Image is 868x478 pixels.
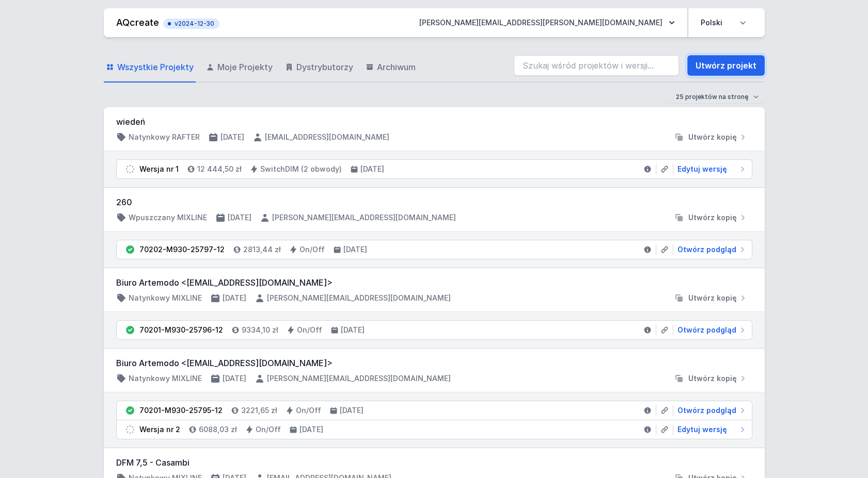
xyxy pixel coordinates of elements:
span: Utwórz kopię [688,132,737,142]
h4: [EMAIL_ADDRESS][DOMAIN_NAME] [265,132,389,142]
a: Utwórz projekt [687,55,765,76]
a: Wszystkie Projekty [104,53,196,83]
h4: 2813,44 zł [243,244,281,255]
select: Wybierz język [695,13,752,32]
h4: 3221,65 zł [241,405,277,416]
button: Utwórz kopię [670,293,752,303]
button: v2024-12-30 [163,17,219,29]
div: Wersja nr 1 [139,164,179,174]
h4: Natynkowy MIXLINE [129,293,202,303]
span: Wszystkie Projekty [117,61,194,73]
a: Dystrybutorzy [283,53,355,83]
h3: wiedeń [116,116,752,128]
span: Utwórz kopię [688,373,737,384]
h4: [DATE] [360,164,384,174]
h4: [DATE] [340,405,364,416]
img: draft.svg [125,424,135,435]
span: Otwórz podgląd [677,405,736,416]
div: 70201-M930-25795-12 [139,405,223,416]
a: Archiwum [364,53,418,83]
span: Dystrybutorzy [296,61,353,73]
h4: [DATE] [343,244,367,255]
div: 70202-M930-25797-12 [139,244,225,255]
button: Utwórz kopię [670,132,752,142]
h4: On/Off [297,325,322,335]
a: AQcreate [116,17,159,28]
h3: Biuro Artemodo <[EMAIL_ADDRESS][DOMAIN_NAME]> [116,276,752,289]
h4: SwitchDIM (2 obwody) [260,164,342,174]
span: Moje Projekty [217,61,273,73]
h4: [DATE] [223,373,246,384]
h4: [DATE] [299,424,323,435]
h4: [PERSON_NAME][EMAIL_ADDRESS][DOMAIN_NAME] [272,212,456,223]
a: Otwórz podgląd [673,405,748,416]
span: Edytuj wersję [677,424,727,435]
button: Utwórz kopię [670,373,752,384]
button: Utwórz kopię [670,212,752,223]
h4: Natynkowy RAFTER [129,132,200,142]
a: Otwórz podgląd [673,244,748,255]
h4: [DATE] [223,293,246,303]
span: Utwórz kopię [688,293,737,303]
h3: Biuro Artemodo <[EMAIL_ADDRESS][DOMAIN_NAME]> [116,357,752,369]
h4: On/Off [256,424,281,435]
a: Otwórz podgląd [673,325,748,335]
h4: [PERSON_NAME][EMAIL_ADDRESS][DOMAIN_NAME] [267,293,451,303]
img: draft.svg [125,164,135,174]
h4: [PERSON_NAME][EMAIL_ADDRESS][DOMAIN_NAME] [267,373,451,384]
h4: [DATE] [341,325,365,335]
h3: DFM 7,5 - Casambi [116,456,752,469]
h4: Wpuszczany MIXLINE [129,212,207,223]
span: v2024-12-30 [168,20,214,28]
h4: 6088,03 zł [199,424,237,435]
h4: [DATE] [228,212,251,223]
div: 70201-M930-25796-12 [139,325,223,335]
h4: On/Off [299,244,325,255]
span: Utwórz kopię [688,212,737,223]
div: Wersja nr 2 [139,424,180,435]
input: Szukaj wśród projektów i wersji... [514,55,679,76]
span: Archiwum [377,61,416,73]
h4: 9334,10 zł [242,325,278,335]
h3: 260 [116,196,752,208]
a: Edytuj wersję [673,424,748,435]
h4: On/Off [296,405,321,416]
h4: Natynkowy MIXLINE [129,373,202,384]
h4: 12 444,50 zł [197,164,242,174]
a: Edytuj wersję [673,164,748,174]
span: Otwórz podgląd [677,325,736,335]
button: [PERSON_NAME][EMAIL_ADDRESS][PERSON_NAME][DOMAIN_NAME] [411,13,683,32]
h4: [DATE] [220,132,244,142]
span: Otwórz podgląd [677,244,736,255]
a: Moje Projekty [204,53,275,83]
span: Edytuj wersję [677,164,727,174]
